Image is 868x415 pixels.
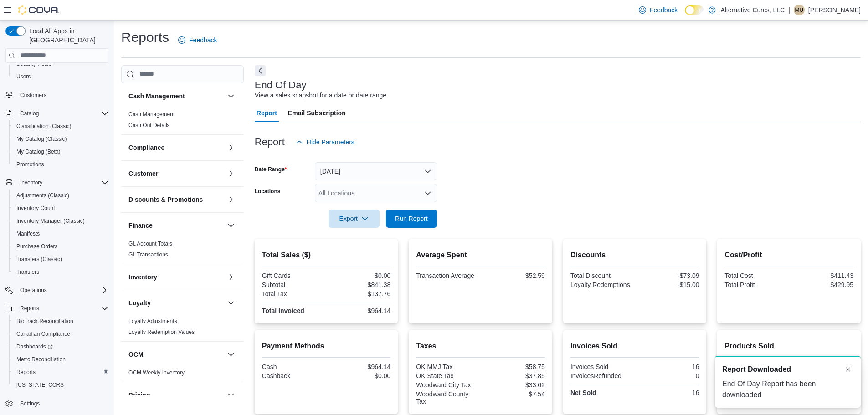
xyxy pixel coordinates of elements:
[637,389,699,396] div: 16
[262,281,324,288] div: Subtotal
[16,243,58,250] span: Purchase Orders
[16,268,39,276] span: Transfers
[20,92,46,99] span: Customers
[9,315,112,328] button: BioTrack Reconciliation
[13,71,34,82] a: Users
[121,316,244,341] div: Loyalty
[2,176,112,189] button: Inventory
[16,73,31,80] span: Users
[16,123,72,130] span: Classification (Classic)
[9,353,112,366] button: Metrc Reconciliation
[685,5,704,15] input: Dark Mode
[722,379,853,400] div: End Of Day Report has been downloaded
[128,240,172,247] span: GL Account Totals
[483,372,545,379] div: $37.85
[16,192,69,199] span: Adjustments (Classic)
[226,220,236,231] button: Finance
[13,203,59,214] a: Inventory Count
[9,340,112,353] a: Dashboards
[128,350,224,359] button: OCM
[13,241,108,252] span: Purchase Orders
[16,285,51,296] button: Operations
[18,5,59,15] img: Cova
[262,372,324,379] div: Cashback
[128,169,158,178] h3: Customer
[2,397,112,410] button: Settings
[128,122,170,129] span: Cash Out Details
[16,318,73,325] span: BioTrack Reconciliation
[13,159,108,170] span: Promotions
[128,390,224,400] button: Pricing
[328,272,390,279] div: $0.00
[16,285,108,296] span: Operations
[13,190,73,201] a: Adjustments (Classic)
[16,369,36,376] span: Reports
[292,133,358,151] button: Hide Parameters
[13,133,71,144] a: My Catalog (Classic)
[315,162,437,180] button: [DATE]
[13,354,108,365] span: Metrc Reconciliation
[128,318,177,324] a: Loyalty Adjustments
[128,251,168,258] a: GL Transactions
[128,143,164,152] h3: Compliance
[128,272,157,282] h3: Inventory
[722,364,853,375] div: Notification
[255,80,307,91] h3: End Of Day
[416,372,478,379] div: OK State Tax
[255,65,266,76] button: Next
[16,108,108,119] span: Catalog
[16,217,85,225] span: Inventory Manager (Classic)
[386,210,437,228] button: Run Report
[416,381,478,389] div: Woodward City Tax
[128,143,224,152] button: Compliance
[128,329,195,335] a: Loyalty Redemption Values
[226,142,236,153] button: Compliance
[9,145,112,158] button: My Catalog (Beta)
[128,298,151,307] h3: Loyalty
[226,389,236,400] button: Pricing
[128,298,224,307] button: Loyalty
[128,122,170,128] a: Cash Out Details
[13,121,75,132] a: Classification (Classic)
[128,111,175,118] span: Cash Management
[16,90,50,101] a: Customers
[20,305,39,312] span: Reports
[13,228,43,239] a: Manifests
[9,120,112,133] button: Classification (Classic)
[483,390,545,398] div: $7.54
[16,89,108,101] span: Customers
[9,266,112,278] button: Transfers
[128,369,185,376] a: OCM Weekly Inventory
[483,272,545,279] div: $52.59
[808,5,861,15] p: [PERSON_NAME]
[128,272,224,282] button: Inventory
[13,379,108,390] span: Washington CCRS
[570,341,699,352] h2: Invoices Sold
[16,381,64,389] span: [US_STATE] CCRS
[722,364,791,375] span: Report Downloaded
[255,91,388,100] div: View a sales snapshot for a date or date range.
[9,158,112,171] button: Promotions
[13,354,69,365] a: Metrc Reconciliation
[637,281,699,288] div: -$15.00
[334,210,374,228] span: Export
[570,250,699,261] h2: Discounts
[128,195,224,204] button: Discounts & Promotions
[483,381,545,389] div: $33.62
[226,297,236,308] button: Loyalty
[9,227,112,240] button: Manifests
[13,203,108,214] span: Inventory Count
[16,177,108,188] span: Inventory
[307,138,354,147] span: Hide Parameters
[16,330,70,338] span: Canadian Compliance
[16,205,55,212] span: Inventory Count
[128,92,185,101] h3: Cash Management
[121,238,244,264] div: Finance
[262,363,324,370] div: Cash
[570,372,633,379] div: InvoicesRefunded
[9,366,112,379] button: Reports
[570,272,633,279] div: Total Discount
[226,272,236,282] button: Inventory
[16,356,66,363] span: Metrc Reconciliation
